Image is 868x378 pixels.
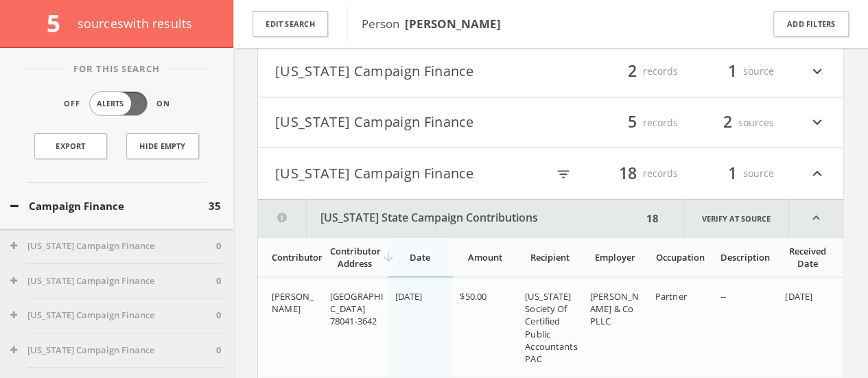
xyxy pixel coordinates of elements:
[655,251,705,263] div: Occupation
[216,239,221,253] span: 0
[622,59,643,83] span: 2
[722,161,743,185] span: 1
[216,344,221,357] span: 0
[10,309,216,322] button: [US_STATE] Campaign Finance
[785,245,830,270] div: Received Date
[330,245,380,270] div: Contributor Address
[216,274,221,288] span: 0
[642,200,663,237] div: 18
[34,133,107,159] a: Export
[692,60,774,83] div: source
[258,200,642,237] button: [US_STATE] State Campaign Contributions
[275,162,547,185] button: [US_STATE] Campaign Finance
[525,290,577,365] span: [US_STATE] Society Of Certified Public Accountants PAC
[47,7,72,39] span: 5
[460,251,510,263] div: Amount
[655,290,687,303] span: Partner
[590,251,640,263] div: Employer
[596,162,678,185] div: records
[556,167,571,182] i: filter_list
[613,161,643,185] span: 18
[126,133,199,159] button: Hide Empty
[253,11,328,38] button: Edit Search
[10,344,216,357] button: [US_STATE] Campaign Finance
[525,251,575,263] div: Recipient
[395,290,423,303] span: [DATE]
[785,290,812,303] span: [DATE]
[10,274,216,288] button: [US_STATE] Campaign Finance
[722,59,743,83] span: 1
[395,251,445,263] div: Date
[272,251,315,263] div: Contributor
[773,11,849,38] button: Add Filters
[156,98,170,110] span: On
[275,60,551,83] button: [US_STATE] Campaign Finance
[275,111,551,134] button: [US_STATE] Campaign Finance
[460,290,486,303] span: $50.00
[808,111,826,134] i: expand_more
[683,200,789,237] a: Verify at source
[590,290,639,327] span: [PERSON_NAME] & Co PLLC
[405,16,501,32] b: [PERSON_NAME]
[10,239,216,253] button: [US_STATE] Campaign Finance
[720,290,725,303] span: --
[717,110,738,134] span: 2
[692,111,774,134] div: sources
[78,15,193,32] span: source s with results
[808,60,826,83] i: expand_more
[362,16,501,32] span: Person
[330,290,384,327] span: [GEOGRAPHIC_DATA] 78041-3642
[622,110,643,134] span: 5
[720,251,770,263] div: Description
[10,198,209,214] button: Campaign Finance
[209,198,221,214] span: 35
[596,60,678,83] div: records
[64,98,80,110] span: Off
[692,162,774,185] div: source
[272,290,314,315] span: [PERSON_NAME]
[216,309,221,322] span: 0
[808,162,826,185] i: expand_less
[789,200,843,237] i: expand_less
[382,250,395,264] i: arrow_downward
[596,111,678,134] div: records
[63,62,170,76] span: For This Search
